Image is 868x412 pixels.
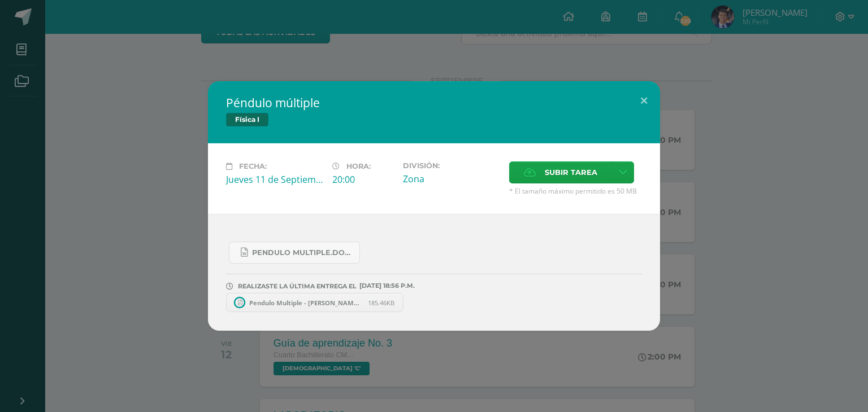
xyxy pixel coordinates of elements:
[368,299,394,307] span: 185.46KB
[332,173,394,186] div: 20:00
[226,113,268,126] span: Física I
[238,282,357,290] span: REALIZASTE LA ÚLTIMA ENTREGA EL
[229,242,360,264] a: Pendulo multiple.docx
[357,286,415,286] span: [DATE] 18:56 P.M.
[403,173,500,185] div: Zona
[252,248,354,257] span: Pendulo multiple.docx
[226,173,323,186] div: Jueves 11 de Septiembre
[509,186,642,196] span: * El tamaño máximo permitido es 50 MB
[628,81,660,120] button: Close (Esc)
[403,161,500,170] label: División:
[239,162,267,170] span: Fecha:
[545,162,597,183] span: Subir tarea
[226,95,642,111] h2: Péndulo múltiple
[226,293,403,312] a: Pendulo Multiple - [PERSON_NAME].pdf 185.46KB
[346,162,371,170] span: Hora:
[244,299,368,307] span: Pendulo Multiple - [PERSON_NAME].pdf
